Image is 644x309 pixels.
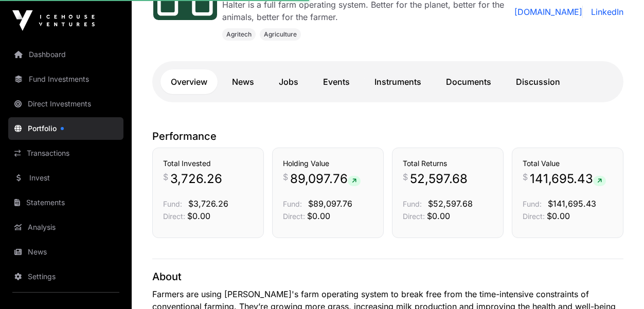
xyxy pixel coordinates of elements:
[523,212,545,221] span: Direct:
[264,30,297,39] span: Agriculture
[428,198,473,209] span: $52,597.68
[163,199,182,208] span: Fund:
[12,10,95,31] img: Icehouse Ventures Logo
[283,171,288,183] span: $
[364,69,432,94] a: Instruments
[8,167,123,189] a: Invest
[403,171,408,183] span: $
[308,198,352,209] span: $89,097.76
[8,191,123,214] a: Statements
[160,69,615,94] nav: Tabs
[587,6,623,18] a: LinkedIn
[548,198,596,209] span: $141,695.43
[523,158,613,169] h3: Total Value
[523,199,542,208] span: Fund:
[8,117,123,140] a: Portfolio
[8,265,123,288] a: Settings
[436,69,502,94] a: Documents
[514,6,583,18] a: [DOMAIN_NAME]
[8,43,123,66] a: Dashboard
[152,269,623,284] p: About
[226,30,252,39] span: Agritech
[188,198,228,209] span: $3,726.26
[290,171,361,187] span: 89,097.76
[307,211,330,221] span: $0.00
[170,171,222,187] span: 3,726.26
[283,199,302,208] span: Fund:
[530,171,606,187] span: 141,695.43
[523,171,528,183] span: $
[403,199,422,208] span: Fund:
[283,212,305,221] span: Direct:
[506,69,570,94] a: Discussion
[410,171,468,187] span: 52,597.68
[222,69,264,94] a: News
[163,212,185,221] span: Direct:
[163,171,168,183] span: $
[8,216,123,239] a: Analysis
[403,212,425,221] span: Direct:
[427,211,450,221] span: $0.00
[152,129,623,143] p: Performance
[8,68,123,90] a: Fund Investments
[187,211,210,221] span: $0.00
[160,69,218,94] a: Overview
[403,158,493,169] h3: Total Returns
[163,158,253,169] h3: Total Invested
[283,158,373,169] h3: Holding Value
[8,241,123,263] a: News
[593,260,644,309] iframe: Chat Widget
[8,93,123,115] a: Direct Investments
[8,142,123,165] a: Transactions
[313,69,360,94] a: Events
[547,211,570,221] span: $0.00
[269,69,309,94] a: Jobs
